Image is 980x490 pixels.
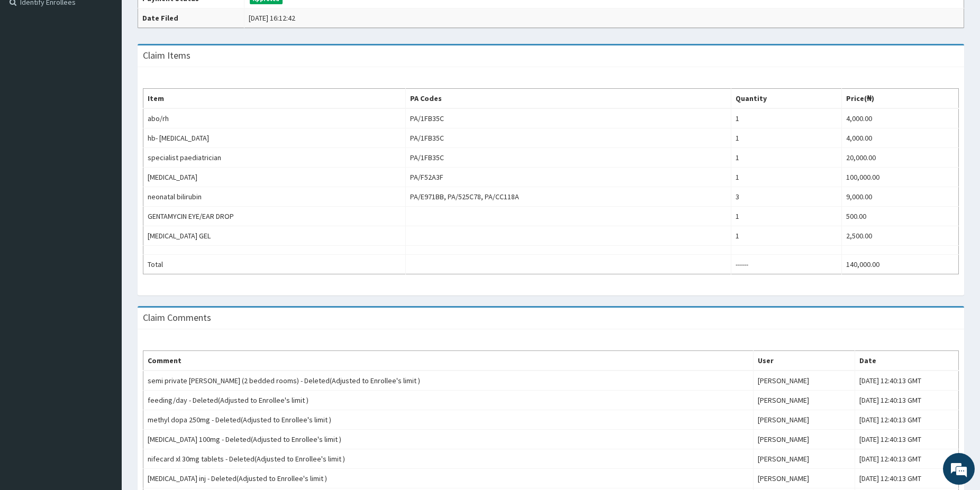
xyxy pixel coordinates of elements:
[842,108,959,128] td: 4,000.00
[143,89,406,109] th: Item
[855,371,958,391] td: [DATE] 12:40:13 GMT
[731,108,842,128] td: 1
[842,226,959,246] td: 2,500.00
[855,449,958,469] td: [DATE] 12:40:13 GMT
[143,168,406,187] td: [MEDICAL_DATA]
[855,410,958,430] td: [DATE] 12:40:13 GMT
[842,207,959,226] td: 500.00
[143,187,406,207] td: neonatal bilirubin
[753,391,855,410] td: [PERSON_NAME]
[143,128,406,148] td: hb- [MEDICAL_DATA]
[55,59,178,73] div: Chat with us now
[174,5,199,31] div: Minimize live chat window
[143,51,190,60] h3: Claim Items
[143,108,406,128] td: abo/rh
[406,108,731,128] td: PA/1FB35C
[143,371,754,391] td: semi private [PERSON_NAME] (2 bedded rooms) - Deleted(Adjusted to Enrollee's limit )
[143,391,754,410] td: feeding/day - Deleted(Adjusted to Enrollee's limit )
[842,255,959,274] td: 140,000.00
[842,168,959,187] td: 100,000.00
[842,89,959,109] th: Price(₦)
[731,89,842,109] th: Quantity
[406,187,731,207] td: PA/E971BB, PA/525C78, PA/CC118A
[842,187,959,207] td: 9,000.00
[753,371,855,391] td: [PERSON_NAME]
[731,148,842,168] td: 1
[406,168,731,187] td: PA/F52A3F
[143,469,754,488] td: [MEDICAL_DATA] inj - Deleted(Adjusted to Enrollee's limit )
[249,13,295,23] div: [DATE] 16:12:42
[143,430,754,449] td: [MEDICAL_DATA] 100mg - Deleted(Adjusted to Enrollee's limit )
[731,187,842,207] td: 3
[731,128,842,148] td: 1
[855,469,958,488] td: [DATE] 12:40:13 GMT
[855,351,958,371] th: Date
[731,226,842,246] td: 1
[20,53,43,79] img: d_794563401_company_1708531726252_794563401
[731,255,842,274] td: ------
[5,289,202,326] textarea: Type your message and hit 'Enter'
[753,469,855,488] td: [PERSON_NAME]
[842,128,959,148] td: 4,000.00
[753,430,855,449] td: [PERSON_NAME]
[143,351,754,371] th: Comment
[855,391,958,410] td: [DATE] 12:40:13 GMT
[143,255,406,274] td: Total
[753,410,855,430] td: [PERSON_NAME]
[753,449,855,469] td: [PERSON_NAME]
[143,449,754,469] td: nifecard xl 30mg tablets - Deleted(Adjusted to Enrollee's limit )
[143,148,406,168] td: specialist paediatrician
[406,89,731,109] th: PA Codes
[406,148,731,168] td: PA/1FB35C
[143,410,754,430] td: methyl dopa 250mg - Deleted(Adjusted to Enrollee's limit )
[61,133,146,240] span: We're online!
[731,207,842,226] td: 1
[842,148,959,168] td: 20,000.00
[855,430,958,449] td: [DATE] 12:40:13 GMT
[406,128,731,148] td: PA/1FB35C
[143,226,406,246] td: [MEDICAL_DATA] GEL
[143,207,406,226] td: GENTAMYCIN EYE/EAR DROP
[731,168,842,187] td: 1
[753,351,855,371] th: User
[138,8,244,28] th: Date Filed
[143,313,211,322] h3: Claim Comments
